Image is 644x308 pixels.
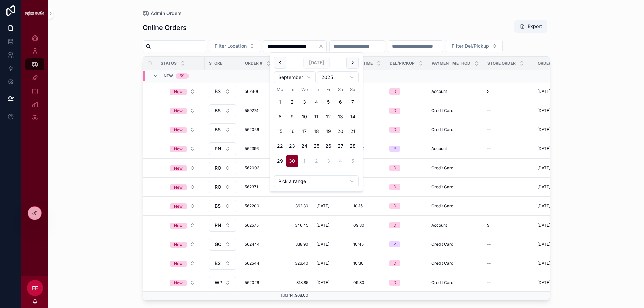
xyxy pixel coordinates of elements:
[209,219,236,232] button: Select Button
[353,261,381,266] a: 10:30
[431,261,479,266] a: Credit Card
[431,242,479,247] a: Credit Card
[353,89,381,94] a: 12:15
[174,108,183,114] div: New
[334,155,346,167] button: Saturday, 4 October 2025
[537,165,580,171] a: [DATE] 8:52 am
[353,108,381,113] a: 10:30
[245,127,273,132] a: 562056
[310,125,322,137] button: Thursday, 18 September 2025
[209,276,236,289] button: Select Button
[537,280,580,285] a: [DATE] 10:17 am
[322,155,334,167] button: Friday, 3 October 2025
[298,140,310,152] button: Wednesday, 24 September 2025
[432,61,470,66] span: Payment Method
[393,280,396,286] div: D
[165,105,200,117] button: Select Button
[281,203,308,209] span: 362.30
[431,108,453,113] span: Credit Card
[174,184,183,190] div: New
[209,238,236,251] a: Select Button
[245,223,273,228] a: 562575
[165,85,200,98] button: Select Button
[209,85,236,98] button: Select Button
[209,104,236,117] a: Select Button
[431,203,453,209] span: Credit Card
[487,184,491,190] span: --
[431,280,479,285] a: Credit Card
[346,140,359,152] button: Sunday, 28 September 2025
[353,280,381,285] a: 09:30
[286,86,298,93] th: Tuesday
[165,143,200,155] button: Select Button
[487,242,529,247] a: --
[346,125,359,137] button: Sunday, 21 September 2025
[274,86,359,167] table: September 2025
[174,165,183,171] div: New
[298,96,310,108] button: Wednesday, 3 September 2025
[209,276,236,289] a: Select Button
[281,223,308,228] span: 346.45
[537,108,567,113] span: [DATE] 2:37 pm
[389,146,423,152] a: P
[537,261,580,266] a: [DATE] 12:39 pm
[537,203,565,209] span: [DATE] 1:19 pm
[353,184,381,190] a: 11:30
[164,257,201,270] a: Select Button
[487,261,529,266] a: --
[316,261,345,266] a: [DATE]
[286,155,298,167] button: Today, Tuesday, 30 September 2025, selected
[316,280,329,285] span: [DATE]
[487,242,491,247] span: --
[274,155,286,167] button: Monday, 29 September 2025
[164,85,201,98] a: Select Button
[389,184,423,190] a: D
[353,242,381,247] a: 10:45
[537,184,567,190] span: [DATE] 5:30 pm
[209,85,236,98] a: Select Button
[393,146,396,152] div: P
[209,40,260,52] button: Select Button
[245,261,273,266] span: 562544
[215,145,221,152] span: PN
[537,127,580,132] a: [DATE] 12:17 pm
[389,260,423,266] a: D
[165,124,200,136] button: Select Button
[431,184,453,190] span: Credit Card
[537,203,580,209] a: [DATE] 1:19 pm
[487,89,490,94] span: S
[310,96,322,108] button: Thursday, 4 September 2025
[209,142,236,156] a: Select Button
[393,108,396,114] div: D
[215,241,221,248] span: GC
[346,111,359,123] button: Sunday, 14 September 2025
[431,223,479,228] a: Account
[537,261,568,266] span: [DATE] 12:39 pm
[215,184,221,190] span: RO
[389,88,423,95] a: D
[353,146,381,151] a: 09:00
[209,123,236,136] button: Select Button
[245,280,273,285] span: 562026
[389,165,423,171] a: D
[174,203,183,209] div: New
[393,127,396,133] div: D
[209,199,236,213] a: Select Button
[334,140,346,152] button: Saturday, 27 September 2025
[215,260,221,267] span: BS
[316,261,329,266] span: [DATE]
[537,242,566,247] span: [DATE] 1:54 pm
[281,261,308,266] a: 326.40
[431,89,479,94] a: Account
[281,280,308,285] a: 318.85
[431,203,479,209] a: Credit Card
[209,104,236,117] button: Select Button
[431,280,453,285] span: Credit Card
[209,142,236,155] button: Select Button
[431,261,453,266] span: Credit Card
[487,127,529,132] a: --
[487,127,491,132] span: --
[316,223,329,228] span: [DATE]
[165,219,200,231] button: Select Button
[245,108,273,113] span: 559274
